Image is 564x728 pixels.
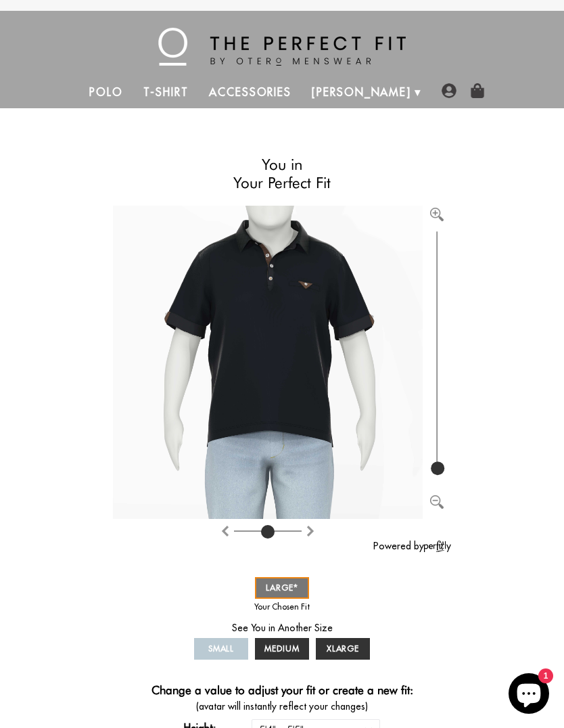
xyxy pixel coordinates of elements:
[264,643,300,654] span: MEDIUM
[220,522,231,539] button: Rotate clockwise
[430,495,444,509] img: Zoom out
[327,643,360,654] span: XLARGE
[194,638,248,660] a: SMALL
[255,577,309,599] a: LARGE
[220,526,231,537] img: Rotate clockwise
[151,683,413,700] h4: Change a value to adjust your fit or create a new fit:
[373,540,451,552] a: Powered by
[305,522,316,539] button: Rotate counter clockwise
[266,583,298,593] span: LARGE
[302,76,421,108] a: [PERSON_NAME]
[305,526,316,537] img: Rotate counter clockwise
[79,76,133,108] a: Polo
[470,83,485,98] img: shopping-bag-icon.png
[199,76,302,108] a: Accessories
[208,643,235,654] span: SMALL
[430,208,444,221] img: Zoom in
[430,206,444,219] button: Zoom in
[504,673,553,717] inbox-online-store-chat: Shopify online store chat
[113,156,451,192] h2: You in Your Perfect Fit
[424,541,451,552] img: perfitly-logo_73ae6c82-e2e3-4a36-81b1-9e913f6ac5a1.png
[113,700,451,714] span: (avatar will instantly reflect your changes)
[133,76,199,108] a: T-Shirt
[113,206,423,519] img: Brand%2fOtero%2f10004-v2-R%2f54%2f5-L%2fAv%2f29e01031-7dea-11ea-9f6a-0e35f21fd8c2%2fBlack%2f1%2ff...
[442,83,456,98] img: user-account-icon.png
[255,638,309,660] a: MEDIUM
[430,493,444,506] button: Zoom out
[158,28,406,66] img: The Perfect Fit - by Otero Menswear - Logo
[316,638,370,660] a: XLARGE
